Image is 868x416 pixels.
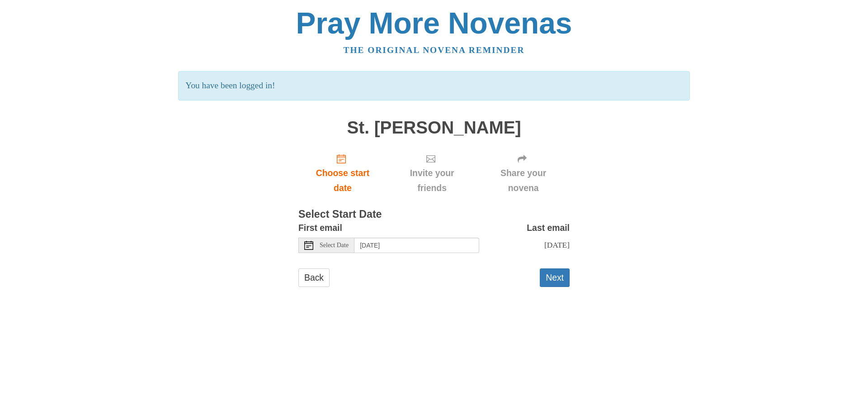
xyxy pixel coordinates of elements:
[298,268,330,287] a: Back
[320,242,349,249] span: Select Date
[477,146,570,200] div: Click "Next" to confirm your start date first.
[298,118,570,138] h1: St. [PERSON_NAME]
[307,166,378,196] span: Choose start date
[298,146,387,200] a: Choose start date
[544,240,570,249] span: [DATE]
[298,220,342,235] label: First email
[296,6,572,40] a: Pray More Novenas
[178,71,689,100] p: You have been logged in!
[387,146,477,200] div: Click "Next" to confirm your start date first.
[396,166,468,196] span: Invite your friends
[486,166,561,196] span: Share your novena
[298,209,570,220] h3: Select Start Date
[344,45,525,55] a: The original novena reminder
[527,220,570,235] label: Last email
[540,268,570,287] button: Next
